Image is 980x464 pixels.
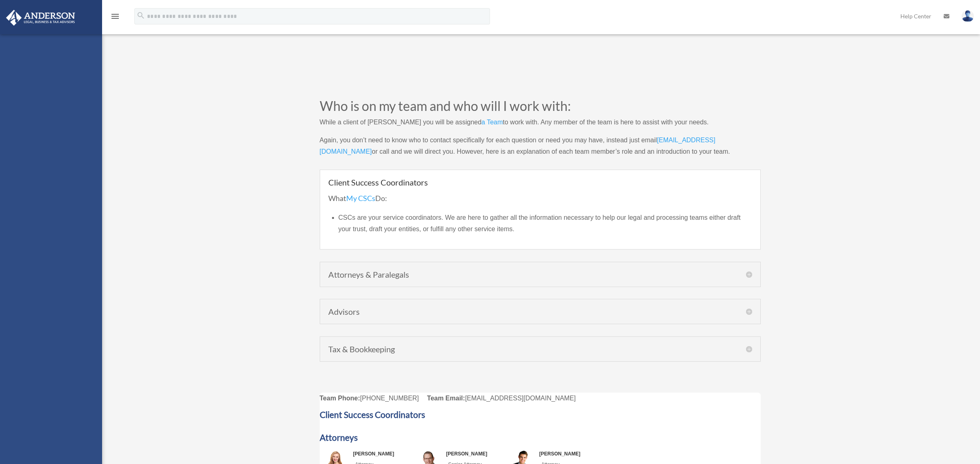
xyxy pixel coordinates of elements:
h4: Attorneys & Paralegals [328,270,752,278]
div: [PERSON_NAME] [539,450,597,458]
a: menu [110,14,120,21]
span: Team Phone: [320,395,360,402]
div: [PERSON_NAME] [353,450,410,458]
h4: Client Success Coordinators [328,178,752,186]
p: Again, you don’t need to know who to contact specifically for each question or need you may have,... [320,135,761,157]
h3: Attorneys [320,433,761,446]
a: My CSCs [346,194,375,207]
h4: Tax & Bookkeeping [328,345,752,353]
h3: Client Success Coordinators [320,410,761,423]
i: menu [110,11,120,21]
span: CSCs are your service coordinators. We are here to gather all the information necessary to help o... [339,214,741,232]
a: [EMAIL_ADDRESS][DOMAIN_NAME] [320,137,715,159]
h4: Advisors [328,307,752,316]
div: [PHONE_NUMBER] [320,393,419,404]
span: What Do: [328,194,387,203]
img: User Pic [962,10,974,22]
img: Anderson Advisors Platinum Portal [4,10,78,26]
a: a Team [481,119,503,130]
div: [PERSON_NAME] [446,450,503,458]
div: [EMAIL_ADDRESS][DOMAIN_NAME] [427,393,576,404]
span: Team Email: [427,395,465,402]
i: search [136,11,145,20]
h2: Who is on my team and who will I work with: [320,99,761,117]
p: While a client of [PERSON_NAME] you will be assigned to work with. Any member of the team is here... [320,117,761,135]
